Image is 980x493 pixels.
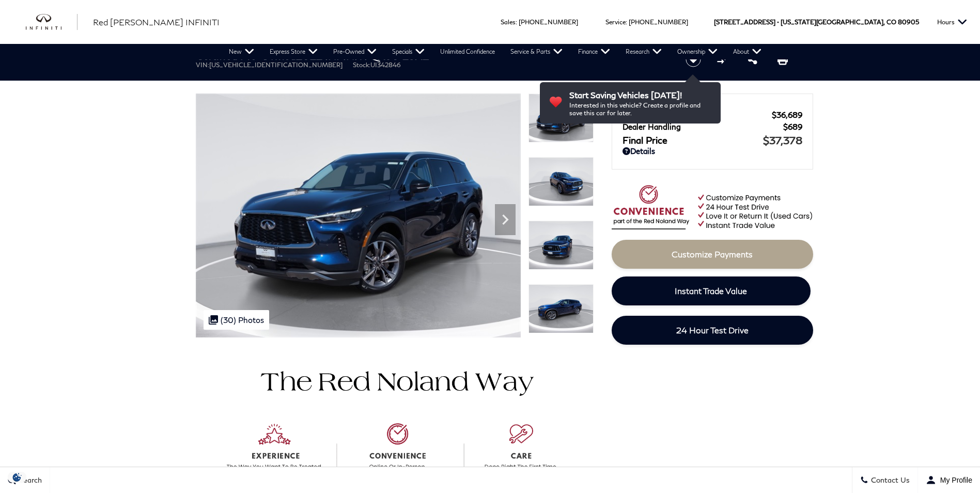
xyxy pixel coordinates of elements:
[26,14,77,30] img: INFINITI
[715,52,731,67] button: Compare Vehicle
[612,240,813,269] a: Customize Payments
[325,44,384,59] a: Pre-Owned
[432,44,503,59] a: Unlimited Confidence
[918,467,980,493] button: Open user profile menu
[353,61,370,69] span: Stock:
[503,44,570,59] a: Service & Parts
[516,18,517,26] span: :
[672,249,753,259] span: Customize Payments
[623,122,783,131] span: Dealer Handling
[196,94,521,337] img: Certified Used 2022 Grand Blue INFINITI LUXE image 1
[528,284,594,333] img: Certified Used 2022 Grand Blue INFINITI LUXE image 4
[623,146,802,156] a: Details
[612,276,811,305] a: Instant Trade Value
[763,134,802,146] span: $37,378
[629,18,688,26] a: [PHONE_NUMBER]
[5,472,29,483] section: Click to Open Cookie Consent Modal
[570,44,618,59] a: Finance
[623,110,802,119] a: Red [PERSON_NAME] $36,689
[5,472,29,483] img: Opt-Out Icon
[772,110,802,119] span: $36,689
[204,310,269,330] div: (30) Photos
[16,476,42,485] span: Search
[495,204,516,235] div: Next
[519,18,578,26] a: [PHONE_NUMBER]
[501,18,516,26] span: Sales
[725,44,769,59] a: About
[612,316,813,345] a: 24 Hour Test Drive
[868,476,910,485] span: Contact Us
[714,18,919,26] a: [STREET_ADDRESS] • [US_STATE][GEOGRAPHIC_DATA], CO 80905
[221,44,262,59] a: New
[623,134,802,146] a: Final Price $37,378
[93,16,220,28] a: Red [PERSON_NAME] INFINITI
[384,44,432,59] a: Specials
[670,44,725,59] a: Ownership
[618,44,670,59] a: Research
[26,14,77,30] a: infiniti
[605,18,626,26] span: Service
[626,18,627,26] span: :
[370,61,401,69] span: UI342846
[528,157,594,206] img: Certified Used 2022 Grand Blue INFINITI LUXE image 2
[262,44,325,59] a: Express Store
[623,110,772,119] span: Red [PERSON_NAME]
[623,122,802,131] a: Dealer Handling $689
[676,325,749,335] span: 24 Hour Test Drive
[209,61,343,69] span: [US_VEHICLE_IDENTIFICATION_NUMBER]
[783,122,802,131] span: $689
[93,17,220,27] span: Red [PERSON_NAME] INFINITI
[528,221,594,270] img: Certified Used 2022 Grand Blue INFINITI LUXE image 3
[936,476,972,484] span: My Profile
[221,44,769,59] nav: Main Navigation
[623,134,763,146] span: Final Price
[675,286,747,296] span: Instant Trade Value
[528,94,594,143] img: Certified Used 2022 Grand Blue INFINITI LUXE image 1
[196,61,209,69] span: VIN:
